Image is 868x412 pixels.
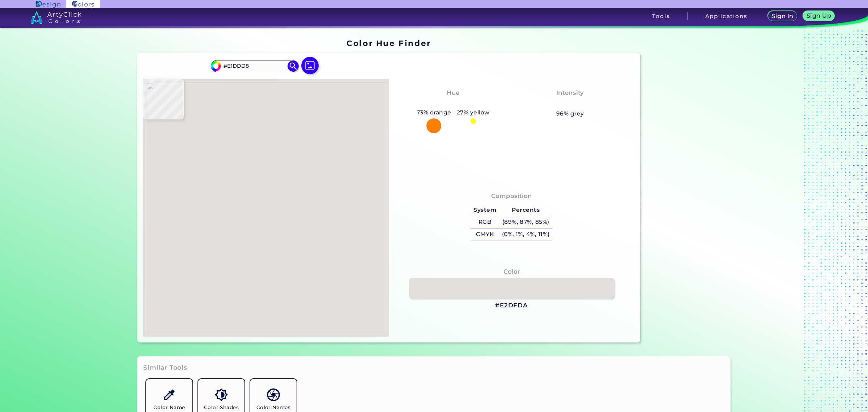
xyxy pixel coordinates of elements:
h5: CMYK [471,228,499,240]
h5: Sign Up [808,13,830,18]
img: icon picture [301,57,319,74]
h5: (0%, 1%, 4%, 11%) [499,228,552,240]
h4: Color [503,266,520,277]
a: Sign In [769,12,796,21]
h3: Similar Tools [143,363,187,372]
h4: Hue [447,88,459,98]
a: Sign Up [805,12,833,21]
h3: Almost None [545,99,596,108]
h5: Percents [499,204,552,216]
img: icon_color_name_finder.svg [163,388,175,401]
img: icon_color_names_dictionary.svg [267,388,280,401]
img: 4342bdda-d502-4554-bd8d-8d644a25c818 [147,83,385,333]
h5: (89%, 87%, 85%) [499,216,552,228]
img: ArtyClick Design logo [36,1,60,8]
h5: RGB [471,216,499,228]
h5: 73% orange [414,108,454,117]
img: icon_color_shades.svg [215,388,227,401]
h3: Applications [705,13,748,19]
input: type color.. [221,61,288,71]
h4: Composition [491,191,532,201]
img: logo_artyclick_colors_white.svg [30,11,81,24]
h3: Yellowish Orange [420,99,486,108]
h1: Color Hue Finder [346,38,431,49]
img: icon search [288,60,298,71]
h3: Tools [652,13,670,19]
h5: System [471,204,499,216]
h5: 96% grey [556,109,584,118]
h5: 27% yellow [454,108,492,117]
h5: Sign In [773,13,792,19]
h4: Intensity [556,88,584,98]
h3: #E2DFDA [495,301,528,310]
